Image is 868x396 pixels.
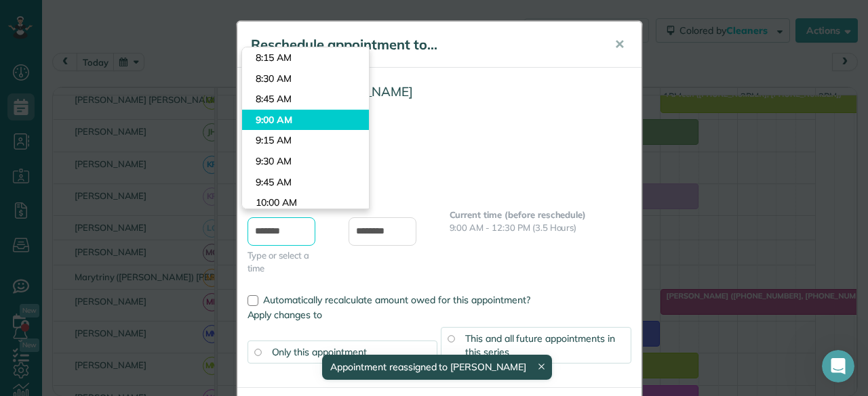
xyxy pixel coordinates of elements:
[263,294,530,306] span: Automatically recalculate amount owed for this appointment?
[242,110,369,131] li: 9:00 AM
[822,350,854,382] iframe: Intercom live chat
[248,249,328,275] span: Type or select a time
[322,355,551,380] div: Appointment reassigned to [PERSON_NAME]
[242,47,369,68] li: 8:15 AM
[242,151,369,172] li: 9:30 AM
[614,37,625,52] span: ✕
[465,332,615,358] span: This and all future appointments in this series
[242,130,369,151] li: 9:15 AM
[248,85,631,99] h4: Customer: [PERSON_NAME]
[254,349,261,355] input: Only this appointment
[450,209,587,220] b: Current time (before reschedule)
[272,346,367,358] span: Only this appointment
[248,172,631,185] span: Current Date: 08/21/2025
[242,192,369,213] li: 10:00 AM
[242,68,369,89] li: 8:30 AM
[450,221,631,234] p: 9:00 AM - 12:30 PM (3.5 Hours)
[248,308,631,322] label: Apply changes to
[242,172,369,193] li: 9:45 AM
[242,89,369,110] li: 8:45 AM
[251,35,595,54] h5: Reschedule appointment to...
[448,335,454,342] input: This and all future appointments in this series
